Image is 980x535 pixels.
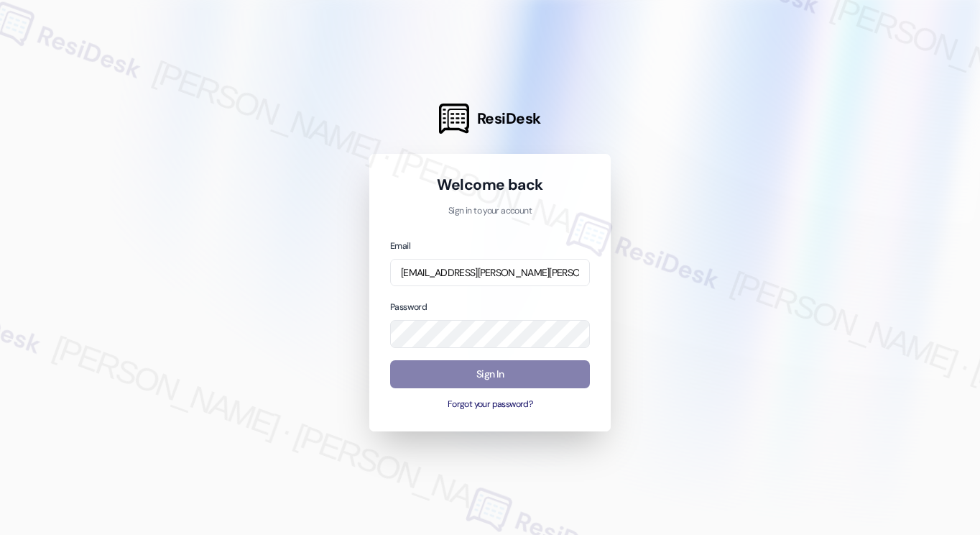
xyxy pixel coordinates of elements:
img: ResiDesk Logo [439,104,469,134]
input: name@example.com [390,259,590,287]
label: Email [390,240,410,252]
label: Password [390,301,427,313]
button: Forgot your password? [390,398,590,411]
p: Sign in to your account [390,205,590,218]
h1: Welcome back [390,175,590,195]
span: ResiDesk [477,109,541,129]
button: Sign In [390,360,590,388]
